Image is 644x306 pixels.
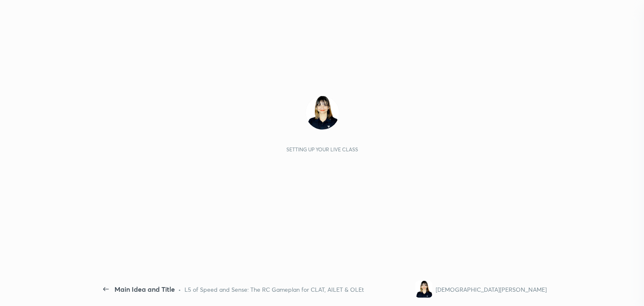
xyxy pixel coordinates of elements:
[184,285,364,294] div: L5 of Speed and Sense: The RC Gameplan for CLAT, AILET & OLEt
[415,281,432,298] img: 6cbd550340494928a88baab9f5add83d.jpg
[286,146,358,153] div: Setting up your live class
[178,285,181,294] div: •
[436,285,547,294] div: [DEMOGRAPHIC_DATA][PERSON_NAME]
[114,284,175,294] div: Main Idea and Title
[306,96,339,130] img: 6cbd550340494928a88baab9f5add83d.jpg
